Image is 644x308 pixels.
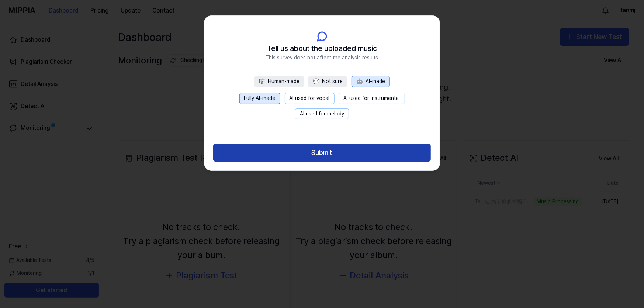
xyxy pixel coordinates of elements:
span: This survey does not affect the analysis results [266,54,378,62]
button: 🎼Human-made [254,76,304,87]
span: Tell us about the uploaded music [267,42,377,54]
span: 💬 [313,78,319,84]
button: AI used for vocal [285,93,335,104]
button: 🤖AI-made [352,76,390,87]
span: 🎼 [259,78,265,84]
button: 💬Not sure [308,76,347,87]
button: Fully AI-made [239,93,280,104]
button: Submit [213,144,431,162]
button: AI used for instrumental [339,93,405,104]
span: 🤖 [356,78,363,84]
button: AI used for melody [295,108,349,120]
